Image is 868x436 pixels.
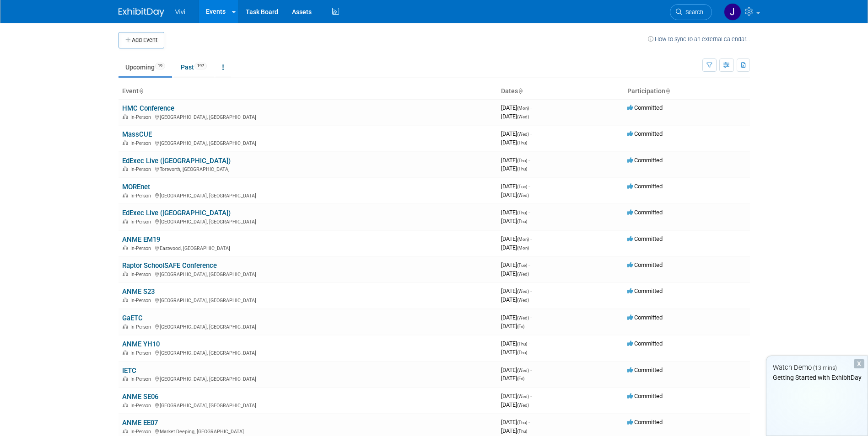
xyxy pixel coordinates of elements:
span: [DATE] [501,191,529,198]
span: [DATE] [501,340,530,347]
button: Add Event [119,32,164,48]
th: Participation [624,84,750,99]
img: In-Person Event [123,350,128,355]
a: HMC Conference [122,104,174,112]
span: Committed [627,287,663,294]
span: (Mon) [517,245,529,250]
img: In-Person Event [123,271,128,276]
span: In-Person [130,403,154,409]
span: In-Person [130,429,154,435]
span: Vivi [175,8,185,16]
span: In-Person [130,166,154,172]
a: MOREnet [122,183,150,191]
span: - [528,419,530,425]
span: (Wed) [517,394,529,399]
span: (Wed) [517,271,529,276]
span: Committed [627,393,663,399]
span: In-Person [130,376,154,382]
span: - [528,183,530,190]
span: [DATE] [501,104,532,111]
span: [DATE] [501,113,529,120]
a: IETC [122,367,136,375]
a: ANME YH10 [122,340,160,348]
span: - [530,367,532,373]
span: (Wed) [517,289,529,294]
span: 197 [194,63,207,69]
span: (Thu) [517,210,527,215]
span: [DATE] [501,130,532,137]
img: In-Person Event [123,298,128,302]
span: (Mon) [517,237,529,242]
span: [DATE] [501,427,527,434]
span: [DATE] [501,287,532,294]
span: In-Person [130,324,154,330]
span: [DATE] [501,165,527,172]
div: Dismiss [854,359,864,368]
span: In-Person [130,140,154,146]
div: [GEOGRAPHIC_DATA], [GEOGRAPHIC_DATA] [122,270,494,277]
span: In-Person [130,350,154,356]
span: In-Person [130,245,154,251]
a: How to sync to an external calendar... [648,36,750,43]
div: [GEOGRAPHIC_DATA], [GEOGRAPHIC_DATA] [122,323,494,330]
a: EdExec Live ([GEOGRAPHIC_DATA]) [122,157,231,165]
span: (Wed) [517,132,529,137]
img: In-Person Event [123,166,128,171]
span: (Thu) [517,219,527,224]
div: [GEOGRAPHIC_DATA], [GEOGRAPHIC_DATA] [122,401,494,409]
img: In-Person Event [123,403,128,407]
a: GaETC [122,314,143,322]
a: Raptor SchoolSAFE Conference [122,261,217,270]
a: ANME SE06 [122,393,158,401]
span: [DATE] [501,296,529,303]
span: (Thu) [517,158,527,163]
img: John Farley [724,3,741,21]
span: - [530,287,532,294]
span: Committed [627,209,663,216]
span: - [530,314,532,321]
span: [DATE] [501,349,527,356]
span: (Fri) [517,324,524,329]
div: [GEOGRAPHIC_DATA], [GEOGRAPHIC_DATA] [122,139,494,146]
span: [DATE] [501,419,530,425]
div: [GEOGRAPHIC_DATA], [GEOGRAPHIC_DATA] [122,349,494,356]
span: (Tue) [517,263,527,268]
span: Committed [627,183,663,190]
img: In-Person Event [123,324,128,329]
a: Past197 [174,58,214,76]
th: Dates [497,84,624,99]
a: MassCUE [122,130,152,138]
div: Eastwood, [GEOGRAPHIC_DATA] [122,244,494,251]
span: [DATE] [501,244,529,251]
a: ANME EM19 [122,235,160,244]
a: ANME EE07 [122,419,158,427]
span: [DATE] [501,209,530,216]
div: Watch Demo [766,363,868,372]
span: (Thu) [517,350,527,355]
span: [DATE] [501,323,524,330]
div: [GEOGRAPHIC_DATA], [GEOGRAPHIC_DATA] [122,191,494,199]
img: In-Person Event [123,429,128,433]
span: In-Person [130,193,154,199]
img: In-Person Event [123,245,128,250]
span: Committed [627,104,663,111]
span: - [528,209,530,216]
div: [GEOGRAPHIC_DATA], [GEOGRAPHIC_DATA] [122,375,494,382]
span: [DATE] [501,261,530,268]
span: Committed [627,367,663,373]
img: ExhibitDay [119,8,164,17]
a: Sort by Start Date [518,87,523,95]
span: [DATE] [501,367,532,373]
span: [DATE] [501,375,524,382]
div: Tortworth, [GEOGRAPHIC_DATA] [122,165,494,172]
span: (Thu) [517,429,527,434]
div: [GEOGRAPHIC_DATA], [GEOGRAPHIC_DATA] [122,296,494,303]
span: (Thu) [517,166,527,171]
span: (Thu) [517,341,527,346]
img: In-Person Event [123,114,128,119]
img: In-Person Event [123,140,128,145]
span: (Mon) [517,106,529,111]
span: [DATE] [501,218,527,224]
span: (Wed) [517,193,529,198]
span: - [530,393,532,399]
